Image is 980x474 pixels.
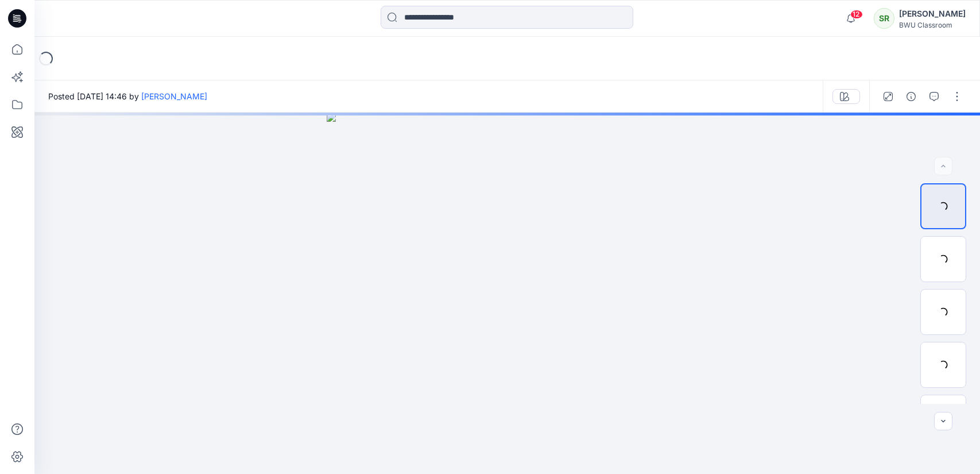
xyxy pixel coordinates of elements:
[902,87,920,106] button: Details
[874,8,894,29] div: SR
[850,10,863,19] span: 12
[899,21,966,29] div: BWU Classroom
[327,113,688,474] img: eyJhbGciOiJIUzI1NiIsImtpZCI6IjAiLCJzbHQiOiJzZXMiLCJ0eXAiOiJKV1QifQ.eyJkYXRhIjp7InR5cGUiOiJzdG9yYW...
[141,91,207,101] a: [PERSON_NAME]
[48,90,207,102] span: Posted [DATE] 14:46 by
[899,7,966,21] div: [PERSON_NAME]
